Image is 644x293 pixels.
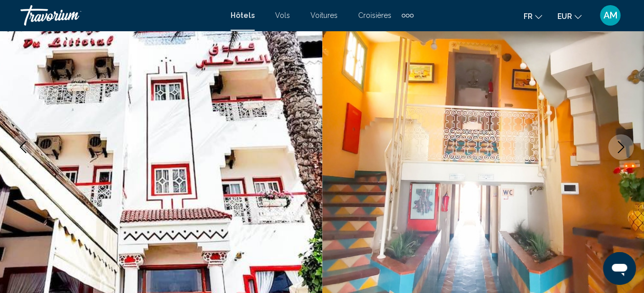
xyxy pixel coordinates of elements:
[275,11,290,19] a: Vols
[597,5,624,26] button: User Menu
[524,12,532,20] span: fr
[603,252,636,285] iframe: Bouton de lancement de la fenêtre de messagerie
[310,11,338,19] a: Voitures
[402,7,413,24] button: Extra navigation items
[608,134,634,160] button: Next image
[557,12,572,20] span: EUR
[20,5,220,26] a: Travorium
[557,9,581,24] button: Change currency
[231,11,255,19] a: Hôtels
[358,11,391,19] a: Croisières
[604,10,617,20] span: AM
[10,134,36,160] button: Previous image
[524,9,542,24] button: Change language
